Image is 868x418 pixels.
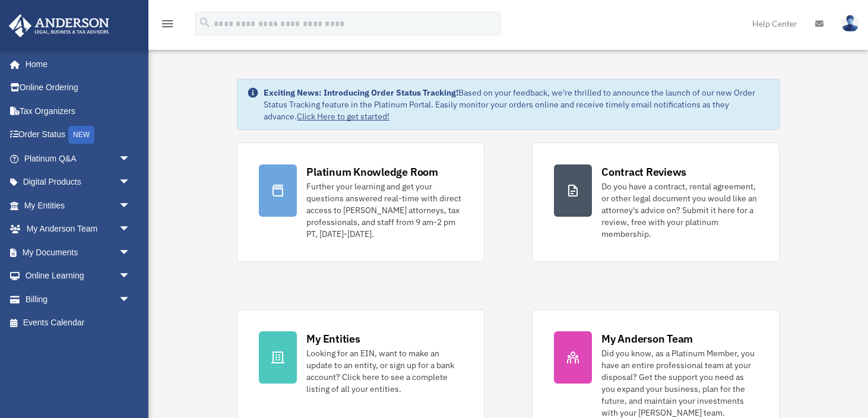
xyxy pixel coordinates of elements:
a: Home [8,52,142,76]
div: Further your learning and get your questions answered real-time with direct access to [PERSON_NAM... [306,180,462,240]
span: arrow_drop_down [119,264,142,289]
span: arrow_drop_down [119,194,142,218]
a: My Documentsarrow_drop_down [8,240,148,264]
span: arrow_drop_down [119,147,142,171]
div: Contract Reviews [601,164,686,179]
div: Do you have a contract, rental agreement, or other legal document you would like an attorney's ad... [601,180,758,240]
span: arrow_drop_down [119,170,142,195]
i: search [198,16,211,29]
a: My Entitiesarrow_drop_down [8,194,148,217]
img: Anderson Advisors Platinum Portal [5,14,113,37]
i: menu [160,17,175,31]
a: Click Here to get started! [297,111,389,122]
a: Digital Productsarrow_drop_down [8,170,148,194]
div: My Anderson Team [601,331,693,346]
span: arrow_drop_down [119,217,142,242]
a: Online Learningarrow_drop_down [8,264,148,288]
a: Platinum Q&Aarrow_drop_down [8,147,148,170]
a: Contract Reviews Do you have a contract, rental agreement, or other legal document you would like... [532,142,780,262]
a: menu [160,21,175,31]
a: Billingarrow_drop_down [8,287,148,311]
a: Order StatusNEW [8,123,148,147]
div: Platinum Knowledge Room [306,164,438,179]
a: My Anderson Teamarrow_drop_down [8,217,148,241]
a: Platinum Knowledge Room Further your learning and get your questions answered real-time with dire... [237,142,484,262]
div: NEW [68,126,94,144]
span: arrow_drop_down [119,287,142,312]
div: Looking for an EIN, want to make an update to an entity, or sign up for a bank account? Click her... [306,347,462,395]
strong: Exciting News: Introducing Order Status Tracking! [264,87,458,98]
div: Based on your feedback, we're thrilled to announce the launch of our new Order Status Tracking fe... [264,87,769,122]
span: arrow_drop_down [119,240,142,265]
div: My Entities [306,331,360,346]
a: Tax Organizers [8,99,148,123]
img: User Pic [841,15,859,32]
a: Online Ordering [8,76,148,100]
a: Events Calendar [8,311,148,335]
